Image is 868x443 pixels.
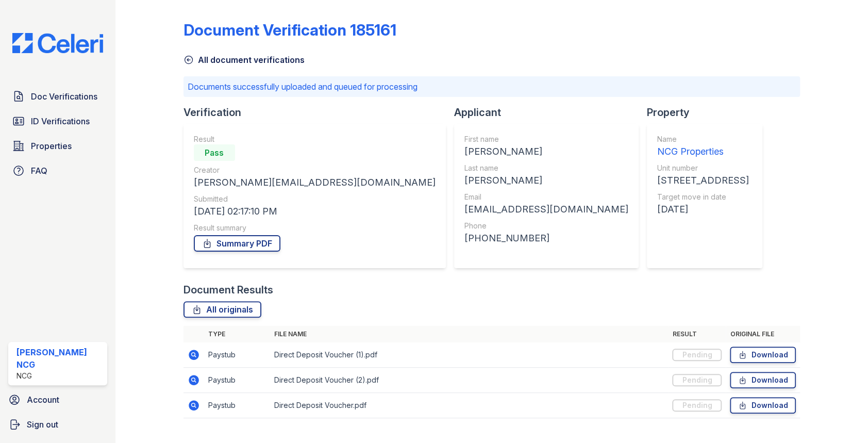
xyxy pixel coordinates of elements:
[183,54,305,66] a: All document verifications
[464,173,628,188] div: [PERSON_NAME]
[464,221,628,231] div: Phone
[31,90,97,103] span: Doc Verifications
[672,399,722,412] div: Pending
[27,418,58,431] span: Sign out
[668,326,726,342] th: Result
[672,374,722,386] div: Pending
[454,105,647,120] div: Applicant
[657,202,749,217] div: [DATE]
[672,349,722,361] div: Pending
[194,175,436,190] div: [PERSON_NAME][EMAIL_ADDRESS][DOMAIN_NAME]
[183,301,261,318] a: All originals
[204,368,270,393] td: Paystub
[31,165,47,177] span: FAQ
[464,192,628,202] div: Email
[183,105,454,120] div: Verification
[204,393,270,418] td: Paystub
[657,144,749,159] div: NCG Properties
[194,165,436,175] div: Creator
[270,393,669,418] td: Direct Deposit Voucher.pdf
[4,389,111,410] a: Account
[183,21,396,39] div: Document Verification 185161
[204,326,270,342] th: Type
[8,86,107,107] a: Doc Verifications
[464,163,628,173] div: Last name
[647,105,771,120] div: Property
[657,134,749,159] a: Name NCG Properties
[4,33,111,53] img: CE_Logo_Blue-a8612792a0a2168367f1c8372b55b34899dd931a85d93a1a3d3e32e68fde9ad4.png
[194,235,280,252] a: Summary PDF
[204,342,270,368] td: Paystub
[657,192,749,202] div: Target move in date
[16,371,103,381] div: NCG
[31,140,72,152] span: Properties
[8,136,107,156] a: Properties
[464,134,628,144] div: First name
[730,347,796,363] a: Download
[194,134,436,144] div: Result
[657,173,749,188] div: [STREET_ADDRESS]
[730,372,796,388] a: Download
[726,326,800,342] th: Original file
[8,111,107,132] a: ID Verifications
[183,283,273,297] div: Document Results
[270,326,669,342] th: File name
[194,194,436,204] div: Submitted
[188,80,796,93] p: Documents successfully uploaded and queued for processing
[270,368,669,393] td: Direct Deposit Voucher (2).pdf
[4,414,111,435] a: Sign out
[194,144,235,161] div: Pass
[194,204,436,219] div: [DATE] 02:17:10 PM
[464,202,628,217] div: [EMAIL_ADDRESS][DOMAIN_NAME]
[270,342,669,368] td: Direct Deposit Voucher (1).pdf
[657,163,749,173] div: Unit number
[31,115,90,127] span: ID Verifications
[8,160,107,181] a: FAQ
[16,346,103,371] div: [PERSON_NAME] NCG
[464,144,628,159] div: [PERSON_NAME]
[27,393,59,406] span: Account
[657,134,749,144] div: Name
[194,223,436,233] div: Result summary
[464,231,628,245] div: [PHONE_NUMBER]
[730,397,796,414] a: Download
